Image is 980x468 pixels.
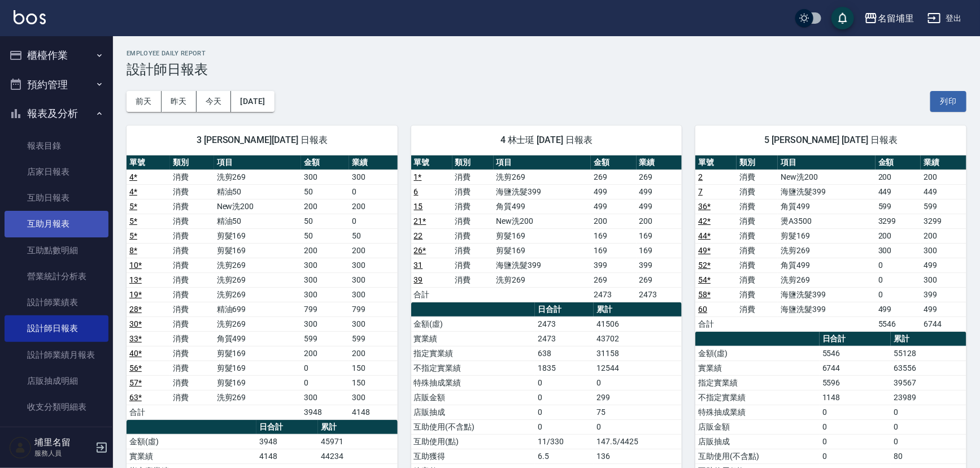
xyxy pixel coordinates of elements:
[256,420,318,435] th: 日合計
[921,272,966,287] td: 300
[591,258,637,272] td: 399
[411,405,535,419] td: 店販抽成
[170,258,214,272] td: 消費
[494,228,591,243] td: 剪髮169
[737,302,778,317] td: 消費
[921,243,966,258] td: 300
[349,317,397,331] td: 300
[349,258,397,272] td: 300
[591,287,637,302] td: 2473
[921,287,966,302] td: 399
[5,394,108,420] a: 收支分類明細表
[778,228,876,243] td: 剪髮169
[695,346,820,361] td: 金額(虛)
[876,228,921,243] td: 200
[5,237,108,263] a: 互助點數明細
[414,275,423,284] a: 39
[695,155,966,332] table: a dense table
[349,214,397,228] td: 0
[594,331,682,346] td: 43702
[170,346,214,361] td: 消費
[594,317,682,331] td: 41506
[594,419,682,434] td: 0
[921,317,966,331] td: 6744
[591,184,637,199] td: 499
[170,302,214,317] td: 消費
[5,185,108,211] a: 互助日報表
[698,172,703,181] a: 2
[891,361,966,375] td: 63556
[891,449,966,463] td: 80
[5,211,108,237] a: 互助月報表
[494,258,591,272] td: 海鹽洗髮399
[695,390,820,405] td: 不指定實業績
[411,390,535,405] td: 店販金額
[591,170,637,184] td: 269
[737,170,778,184] td: 消費
[535,346,594,361] td: 638
[876,214,921,228] td: 3299
[831,7,854,29] button: save
[301,228,349,243] td: 50
[594,346,682,361] td: 31158
[349,346,397,361] td: 200
[820,361,891,375] td: 6744
[5,133,108,159] a: 報表目錄
[494,214,591,228] td: New洗200
[737,184,778,199] td: 消費
[494,170,591,184] td: 洗剪269
[637,272,682,287] td: 269
[162,91,197,112] button: 昨天
[214,243,301,258] td: 剪髮169
[695,375,820,390] td: 指定實業績
[170,170,214,184] td: 消費
[709,135,953,146] span: 5 [PERSON_NAME] [DATE] 日報表
[214,155,301,170] th: 項目
[594,302,682,317] th: 累計
[891,332,966,346] th: 累計
[414,202,423,211] a: 15
[778,287,876,302] td: 海鹽洗髮399
[214,258,301,272] td: 洗剪269
[921,228,966,243] td: 200
[778,155,876,170] th: 項目
[5,368,108,394] a: 店販抽成明細
[140,135,384,146] span: 3 [PERSON_NAME][DATE] 日報表
[301,302,349,317] td: 799
[452,155,494,170] th: 類別
[349,272,397,287] td: 300
[5,289,108,315] a: 設計師業績表
[411,331,535,346] td: 實業績
[5,342,108,368] a: 設計師業績月報表
[535,405,594,419] td: 0
[411,419,535,434] td: 互助使用(不含點)
[637,199,682,214] td: 499
[637,214,682,228] td: 200
[921,155,966,170] th: 業績
[930,91,966,112] button: 列印
[5,41,108,70] button: 櫃檯作業
[591,272,637,287] td: 269
[452,243,494,258] td: 消費
[9,436,32,459] img: Person
[737,272,778,287] td: 消費
[411,449,535,463] td: 互助獲得
[878,11,914,25] div: 名留埔里
[170,243,214,258] td: 消費
[637,184,682,199] td: 499
[637,287,682,302] td: 2473
[921,184,966,199] td: 449
[778,214,876,228] td: 燙A3500
[737,287,778,302] td: 消費
[170,317,214,331] td: 消費
[452,214,494,228] td: 消費
[923,8,966,29] button: 登出
[301,272,349,287] td: 300
[876,258,921,272] td: 0
[820,419,891,434] td: 0
[411,317,535,331] td: 金額(虛)
[301,390,349,405] td: 300
[494,155,591,170] th: 項目
[127,155,398,420] table: a dense table
[301,405,349,419] td: 3948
